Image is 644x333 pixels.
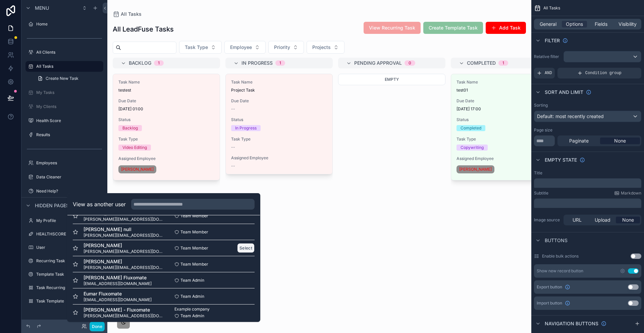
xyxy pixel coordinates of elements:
span: Team Admin [180,313,204,319]
label: Template Task [36,272,102,277]
span: [PERSON_NAME][EMAIL_ADDRESS][DOMAIN_NAME] [84,313,164,319]
span: General [540,21,556,27]
a: Task Recurring [25,282,103,293]
a: User [25,242,103,253]
a: Employees [25,158,103,168]
span: All Tasks [543,5,560,11]
label: Task Recurring [36,285,102,290]
span: Import button [537,300,562,306]
span: Sort And Limit [545,89,583,96]
label: All Tasks [36,64,99,69]
span: Filter [545,37,560,44]
label: Home [36,21,102,27]
label: Page size [534,127,552,133]
span: Team Admin [180,278,204,283]
a: Markdown [614,190,641,196]
label: My Tasks [36,90,102,95]
span: AND [545,70,552,76]
span: Example company [174,307,210,312]
span: [PERSON_NAME] - Fluxomate [84,307,164,313]
span: [EMAIL_ADDRESS][DOMAIN_NAME] [84,281,152,286]
span: Default: most recently created [537,113,604,119]
a: Results [25,129,103,140]
a: Template Task [25,269,103,280]
a: Home [25,19,103,30]
label: HEALTHSCORE DATABASE [36,231,102,237]
a: All Tasks [25,61,103,72]
span: Navigation buttons [545,320,598,327]
label: Sorting [534,103,548,108]
label: Task Template [36,298,102,304]
a: HEALTHSCORE DATABASE [25,229,103,239]
span: Paginate [569,137,589,144]
label: My Clients [36,104,102,109]
span: Markdown [621,190,641,196]
div: scrollable content [534,199,641,208]
span: Team Member [180,262,208,267]
a: Need Help? [25,186,103,197]
span: Team Admin [180,294,204,299]
label: Recurring Task [36,258,102,264]
span: [PERSON_NAME][EMAIL_ADDRESS][DOMAIN_NAME] [84,265,164,270]
a: Data Cleaner [25,172,103,182]
label: Relative filter [534,54,561,59]
span: Team Member [180,229,208,235]
span: [PERSON_NAME] null [84,226,164,233]
label: Health Score [36,118,102,123]
button: Done [90,322,105,331]
button: Default: most recently created [534,111,641,122]
span: Fields [595,21,607,27]
label: Image source [534,217,561,223]
span: Create New Task [46,76,78,81]
span: [PERSON_NAME] [84,258,164,265]
label: Employees [36,160,102,166]
span: [PERSON_NAME] [84,242,164,249]
div: Show new record button [537,268,583,274]
label: Subtitle [534,190,548,196]
span: Hidden pages [35,202,69,209]
span: [PERSON_NAME][EMAIL_ADDRESS][DOMAIN_NAME] [84,217,164,222]
span: [PERSON_NAME][EMAIL_ADDRESS][DOMAIN_NAME] [84,233,164,238]
label: My Profile [36,218,102,223]
span: [EMAIL_ADDRESS][DOMAIN_NAME] [84,297,152,302]
span: Buttons [545,237,568,244]
label: Data Cleaner [36,174,102,180]
span: Export button [537,284,562,290]
label: Enable bulk actions [542,254,579,259]
span: [PERSON_NAME][EMAIL_ADDRESS][DOMAIN_NAME] [84,249,164,254]
h2: View as another user [73,200,126,208]
a: Create New Task [34,73,103,84]
a: Task Template [25,296,103,307]
span: URL [573,217,582,223]
span: None [622,217,634,223]
span: Team Member [180,245,208,251]
label: Need Help? [36,188,102,194]
span: Empty state [545,157,577,163]
label: Results [36,132,102,137]
span: [PERSON_NAME] Fluxomate [84,274,152,281]
button: Select [237,243,255,253]
a: Health Score [25,115,103,126]
span: Upload [595,217,610,223]
a: My Profile [25,215,103,226]
span: Options [566,21,583,27]
a: My Tasks [25,87,103,98]
span: Eumar Fluxomate [84,290,152,297]
a: All Clients [25,47,103,58]
a: My Clients [25,101,103,112]
span: Menu [35,5,49,11]
div: scrollable content [534,178,641,188]
span: Visibility [619,21,637,27]
label: All Clients [36,50,102,55]
span: Condition group [585,70,622,76]
label: Title [534,170,542,176]
span: Team Member [180,213,208,219]
a: Recurring Task [25,256,103,266]
label: User [36,245,102,250]
span: None [614,137,626,144]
